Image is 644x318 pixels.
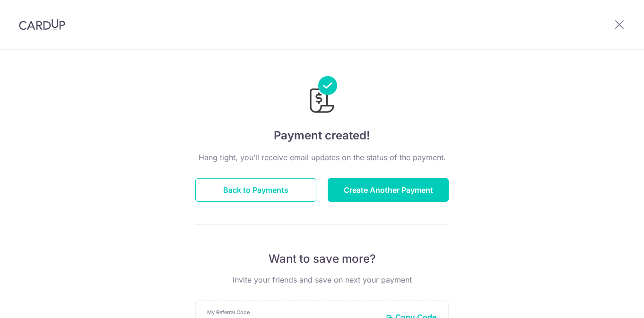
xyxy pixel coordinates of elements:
img: CardUp [19,19,65,30]
img: Payments [307,76,337,116]
p: Hang tight, you’ll receive email updates on the status of the payment. [195,152,449,163]
p: Want to save more? [195,251,449,266]
h4: Payment created! [195,127,449,144]
button: Create Another Payment [328,178,449,202]
button: Back to Payments [195,178,316,202]
p: Invite your friends and save on next your payment [195,274,449,285]
p: My Referral Code [207,309,378,316]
